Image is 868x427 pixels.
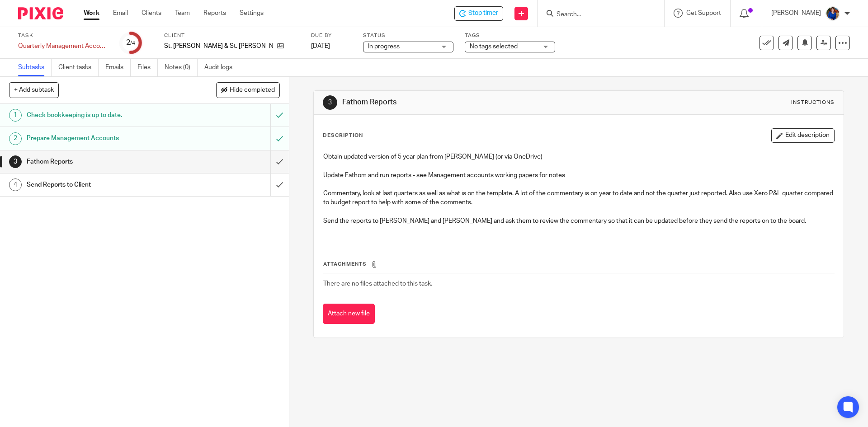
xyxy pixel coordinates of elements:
[18,32,108,39] label: Task
[84,9,99,18] a: Work
[175,9,190,18] a: Team
[126,38,135,48] div: 2
[164,32,300,39] label: Client
[771,9,821,18] p: [PERSON_NAME]
[468,9,498,18] span: Stop timer
[230,87,275,94] span: Hide completed
[203,9,226,18] a: Reports
[18,7,63,19] img: Pixie
[323,171,834,180] p: Update Fathom and run reports - see Management accounts working papers for notes
[686,10,721,16] span: Get Support
[113,9,128,18] a: Email
[9,132,22,145] div: 2
[164,42,273,51] p: St. [PERSON_NAME] & St. [PERSON_NAME]
[18,42,108,51] div: Quarterly Management Accounts - St. [PERSON_NAME] & St. [PERSON_NAME]
[9,155,22,168] div: 3
[791,99,835,106] div: Instructions
[142,9,161,18] a: Clients
[323,304,375,324] button: Attach new file
[9,109,22,122] div: 1
[323,189,834,207] p: Commentary, look at last quarters as well as what is on the template. A lot of the commentary is ...
[323,132,363,139] p: Description
[826,6,840,21] img: Nicole.jpeg
[323,281,432,287] span: There are no files attached to this task.
[240,9,264,18] a: Settings
[342,98,598,107] h1: Fathom Reports
[105,59,131,76] a: Emails
[323,262,367,267] span: Attachments
[9,178,22,191] div: 4
[9,82,59,98] button: + Add subtask
[58,59,99,76] a: Client tasks
[27,155,183,169] h1: Fathom Reports
[311,32,352,39] label: Due by
[216,82,280,98] button: Hide completed
[137,59,158,76] a: Files
[454,6,503,21] div: St. John & St. Anne - Quarterly Management Accounts - St. John & St. Anne
[323,152,834,161] p: Obtain updated version of 5 year plan from [PERSON_NAME] (or via OneDrive)
[470,43,518,50] span: No tags selected
[18,42,108,51] div: Quarterly Management Accounts - St. John &amp; St. Anne
[311,43,330,49] span: [DATE]
[204,59,239,76] a: Audit logs
[165,59,198,76] a: Notes (0)
[130,41,135,46] small: /4
[323,95,337,110] div: 3
[363,32,453,39] label: Status
[27,108,183,122] h1: Check bookkeeping is up to date.
[27,131,183,145] h1: Prepare Management Accounts
[771,128,835,143] button: Edit description
[323,216,834,225] p: Send the reports to [PERSON_NAME] and [PERSON_NAME] and ask them to review the commentary so that...
[18,59,52,76] a: Subtasks
[556,11,637,19] input: Search
[465,32,555,39] label: Tags
[368,43,400,50] span: In progress
[27,178,183,192] h1: Send Reports to Client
